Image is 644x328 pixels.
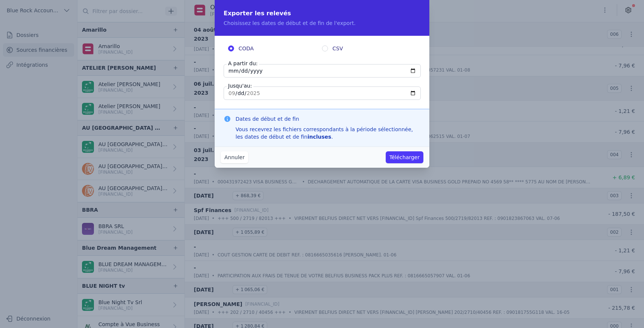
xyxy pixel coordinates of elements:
div: Vous recevrez les fichiers correspondants à la période sélectionnée, les dates de début et de fin . [236,126,420,141]
span: CSV [332,45,343,52]
input: CODA [228,45,234,51]
label: CODA [228,45,322,52]
button: Télécharger [386,151,423,163]
span: CODA [239,45,254,52]
input: CSV [322,45,328,51]
strong: incluses [307,134,331,140]
label: Jusqu'au: [227,82,253,89]
p: Choisissez les dates de début et de fin de l'export. [224,19,420,27]
label: CSV [322,45,416,52]
h3: Dates de début et de fin [236,115,420,123]
label: A partir du: [227,60,259,67]
h2: Exporter les relevés [224,9,420,18]
button: Annuler [221,151,248,163]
